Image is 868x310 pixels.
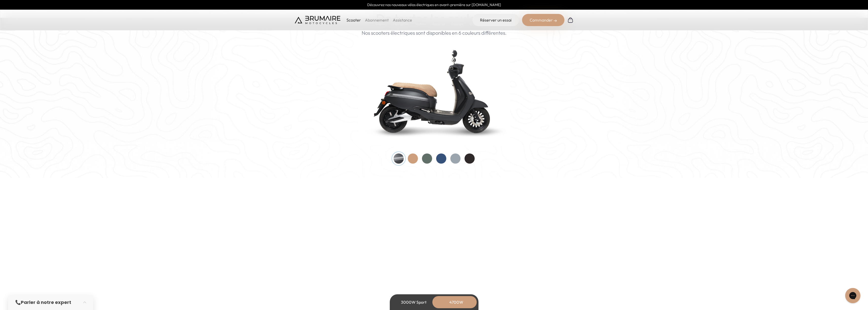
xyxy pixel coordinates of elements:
a: Assistance [393,17,412,23]
a: Abonnement [365,17,389,23]
a: Réserver un essai [472,14,519,26]
div: Commander [522,14,564,26]
div: 4700W [436,296,477,308]
iframe: Gorgias live chat messenger [843,286,863,305]
img: right-arrow-2.png [554,19,557,22]
p: Nos scooters électriques sont disponibles en 6 couleurs différentes. [362,29,507,37]
img: Brumaire Motocycles [295,16,340,24]
img: Panier [567,17,574,23]
div: 3000W Sport [394,296,434,308]
p: Scooter [346,17,361,23]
